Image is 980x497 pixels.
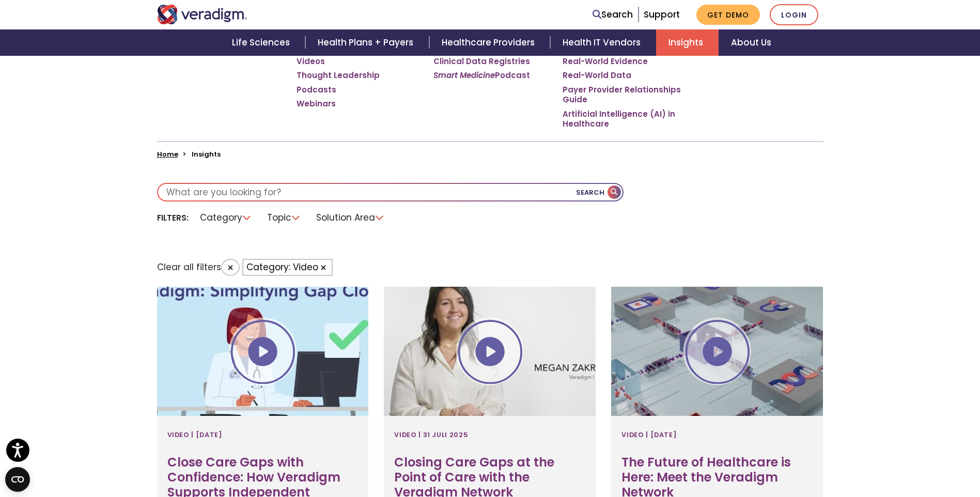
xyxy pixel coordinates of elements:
a: Smart MedicinePodcast [433,70,530,81]
a: Get Demo [696,5,760,25]
li: Clear all filters [157,259,240,278]
a: Health IT Vendors [550,29,656,56]
a: Support [644,8,680,21]
em: Smart Medicine [433,70,495,81]
a: Healthcare Providers [429,29,550,56]
button: Category: Video [242,259,333,276]
li: Category [194,210,258,226]
input: What are you looking for? [158,184,623,200]
a: Artificial Intelligence (AI) in Healthcare [563,109,684,129]
a: Login [770,4,818,25]
li: Solution Area [310,210,391,226]
a: Real-World Evidence [563,56,648,67]
a: Home [157,149,178,159]
a: Webinars [297,99,336,109]
button: Search [576,184,623,200]
a: Real-World Data [563,70,631,81]
a: Payer Provider Relationships Guide [563,85,684,105]
button: Open CMP widget [5,467,30,492]
li: Filters: [157,212,189,223]
a: Clinical Data Registries [433,56,530,67]
a: Search [593,8,633,22]
a: Insights [656,29,719,56]
a: Podcasts [297,85,336,95]
a: Thought Leadership [297,70,380,81]
span: Video | [DATE] [621,426,677,443]
img: Veradigm logo [157,5,247,24]
a: Life Sciences [220,29,305,56]
a: Health Plans + Payers [305,29,429,56]
span: Video | [DATE] [167,426,223,443]
a: Videos [297,56,325,67]
li: Topic [261,210,307,226]
span: Video | 31 Juli 2025 [394,426,468,443]
a: About Us [719,29,784,56]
